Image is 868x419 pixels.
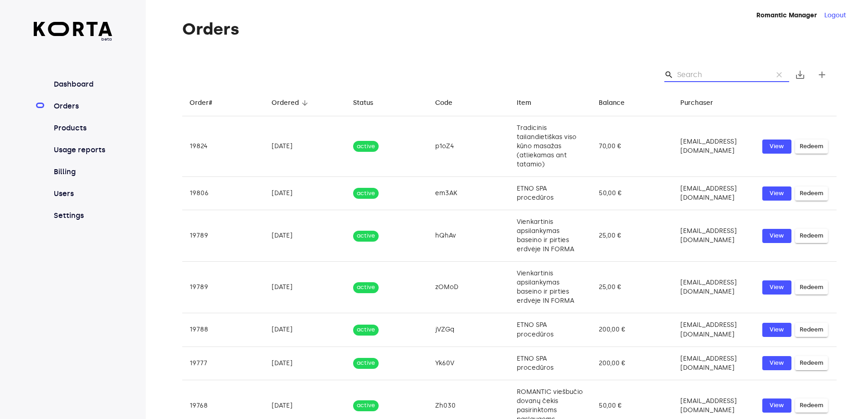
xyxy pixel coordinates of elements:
button: Logout [824,11,846,20]
td: 19788 [182,313,264,347]
button: Redeem [795,280,828,295]
td: [DATE] [264,210,346,262]
span: View [767,325,787,335]
img: Korta [34,22,113,36]
button: View [762,140,791,154]
button: View [762,229,791,243]
button: View [762,356,791,370]
td: hQhAv [428,210,510,262]
div: Status [353,98,373,109]
td: [DATE] [264,347,346,380]
input: Search [677,67,765,82]
a: Usage reports [52,145,113,155]
span: Redeem [800,188,823,199]
span: active [353,232,379,240]
span: View [767,358,787,368]
td: 19777 [182,347,264,380]
td: 25,00 € [591,262,673,313]
span: active [353,189,379,198]
button: View [762,186,791,201]
h1: Orders [182,20,837,38]
td: [EMAIL_ADDRESS][DOMAIN_NAME] [673,177,755,210]
span: Redeem [800,282,823,293]
a: Dashboard [52,79,113,90]
td: [EMAIL_ADDRESS][DOMAIN_NAME] [673,210,755,262]
div: Code [435,98,452,109]
a: beta [34,22,113,42]
td: [EMAIL_ADDRESS][DOMAIN_NAME] [673,347,755,380]
span: beta [34,36,113,42]
span: View [767,141,787,152]
td: [EMAIL_ADDRESS][DOMAIN_NAME] [673,262,755,313]
button: Redeem [795,186,828,201]
td: [EMAIL_ADDRESS][DOMAIN_NAME] [673,313,755,347]
td: [DATE] [264,177,346,210]
td: 19789 [182,210,264,262]
td: Vienkartinis apsilankymas baseino ir pirties erdvėje IN FORMA [509,262,591,313]
span: Redeem [800,141,823,152]
span: Search [664,70,673,79]
button: Redeem [795,398,828,413]
span: Item [517,98,543,109]
span: active [353,326,379,334]
span: active [353,401,379,410]
button: View [762,398,791,413]
button: Create new gift card [811,64,833,86]
td: zOMoD [428,262,510,313]
td: Tradicinis tailandietiškas viso kūno masažas (atliekamas ant tatamio) [509,116,591,177]
span: Redeem [800,231,823,241]
button: Redeem [795,229,828,243]
button: Redeem [795,140,828,154]
td: 50,00 € [591,177,673,210]
span: active [353,359,379,367]
a: Users [52,188,113,199]
span: Purchaser [680,98,725,109]
span: View [767,282,787,293]
strong: Romantic Manager [756,11,817,19]
span: Code [435,98,464,109]
a: Orders [52,101,113,112]
div: Ordered [272,98,299,109]
td: 200,00 € [591,347,673,380]
td: 200,00 € [591,313,673,347]
div: Item [517,98,531,109]
td: 19789 [182,262,264,313]
span: Balance [599,98,637,109]
td: 70,00 € [591,116,673,177]
td: [DATE] [264,313,346,347]
button: Redeem [795,356,828,370]
td: [DATE] [264,116,346,177]
td: 19806 [182,177,264,210]
span: Order# [190,98,224,109]
div: Balance [599,98,625,109]
span: Redeem [800,325,823,335]
td: em3AK [428,177,510,210]
td: 25,00 € [591,210,673,262]
span: active [353,283,379,292]
span: View [767,400,787,411]
span: arrow_downward [301,99,309,107]
span: Ordered [272,98,311,109]
td: [EMAIL_ADDRESS][DOMAIN_NAME] [673,116,755,177]
button: View [762,323,791,337]
td: [DATE] [264,262,346,313]
span: Redeem [800,400,823,411]
td: Vienkartinis apsilankymas baseino ir pirties erdvėje IN FORMA [509,210,591,262]
button: View [762,280,791,295]
a: Billing [52,166,113,177]
div: Order# [190,98,212,109]
td: ETNO SPA procedūros [509,347,591,380]
a: Products [52,123,113,134]
span: View [767,231,787,241]
span: active [353,142,379,151]
button: Export [789,64,811,86]
td: ETNO SPA procedūros [509,177,591,210]
td: jVZGq [428,313,510,347]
